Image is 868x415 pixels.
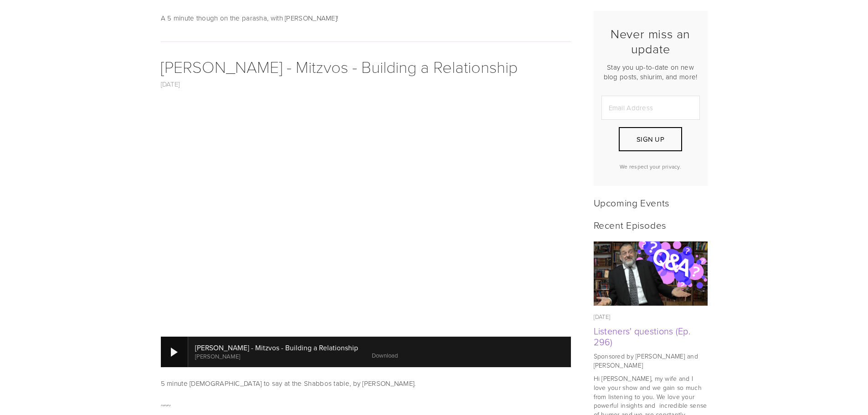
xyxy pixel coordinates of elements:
[161,400,571,411] p: ~~~
[594,219,708,231] h2: Recent Episodes
[601,62,700,82] p: Stay you up-to-date on new blog posts, shiurim, and more!
[594,197,708,208] h2: Upcoming Events
[594,324,691,348] a: Listeners' questions (Ep. 296)
[161,101,571,331] iframe: YouTube video player
[594,352,708,369] p: Sponsored by [PERSON_NAME] and [PERSON_NAME]
[161,55,518,77] a: [PERSON_NAME] - Mitzvos - Building a Relationship
[601,26,700,56] h2: Never miss an update
[594,313,611,321] time: [DATE]
[372,351,398,359] a: Download
[161,79,180,89] a: [DATE]
[601,163,700,170] p: We respect your privacy.
[601,96,700,120] input: Email Address
[161,378,571,389] p: 5 minute [DEMOGRAPHIC_DATA] to say at the Shabbos table, by [PERSON_NAME].
[161,13,571,24] p: A 5 minute though on the parasha, with [PERSON_NAME]!
[619,127,682,151] button: Sign Up
[594,236,708,312] img: Listeners' questions (Ep. 296)
[637,134,664,144] span: Sign Up
[594,241,708,306] a: Listeners' questions (Ep. 296)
